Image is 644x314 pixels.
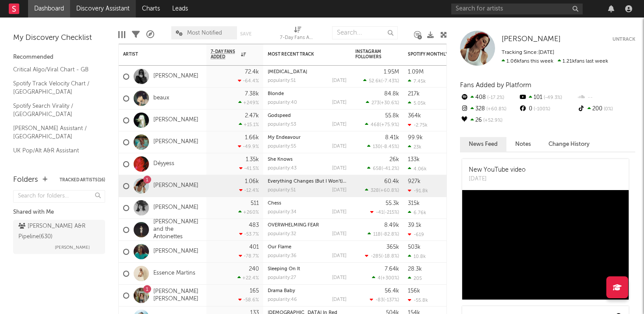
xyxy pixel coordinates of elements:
[268,70,347,74] div: Muse
[268,245,291,250] a: Our Flame
[211,49,239,60] span: 7-Day Fans Added
[268,254,297,258] div: popularity: 36
[373,166,382,171] span: 658
[13,65,96,74] a: Critical Algo/Viral Chart - GB
[373,232,381,237] span: 118
[268,78,296,83] div: popularity: 51
[408,275,422,281] div: 205
[408,179,421,184] div: 927k
[268,179,420,184] a: Everything Changes (But I Won't) (ft. [PERSON_NAME] & Casey MQ)
[268,223,347,228] div: OVERWHELMING FEAR
[502,59,608,64] span: 1.21k fans last week
[382,232,398,237] span: -82.8 %
[408,122,428,128] div: -2.75k
[268,297,297,302] div: popularity: 46
[373,145,381,149] span: 130
[612,35,635,44] button: Untrack
[13,123,96,141] a: [PERSON_NAME] Assistant / [GEOGRAPHIC_DATA]
[55,242,90,253] span: [PERSON_NAME]
[367,166,399,171] div: ( )
[268,245,347,250] div: Our Flame
[268,179,347,184] div: Everything Changes (But I Won't) (ft. Shygirl & Casey MQ)
[384,69,399,75] div: 1.95M
[245,135,259,141] div: 1.66k
[408,166,427,172] div: 4.06k
[268,92,284,96] a: Blonde
[506,137,540,152] button: Notes
[332,100,347,105] div: [DATE]
[332,210,347,215] div: [DATE]
[268,144,296,149] div: popularity: 55
[371,188,379,193] span: 328
[460,137,506,152] button: News Feed
[238,100,259,106] div: +249 %
[332,166,347,171] div: [DATE]
[408,210,426,215] div: 6.76k
[602,107,613,112] span: 0 %
[332,232,347,236] div: [DATE]
[460,103,518,115] div: 328
[378,276,381,281] span: 4
[13,220,105,254] a: [PERSON_NAME] A&R Pipeline(630)[PERSON_NAME]
[385,288,399,294] div: 56.4k
[368,231,399,237] div: ( )
[408,244,421,250] div: 503k
[385,210,398,215] span: -215 %
[153,248,198,255] a: [PERSON_NAME]
[123,52,189,57] div: Artist
[280,33,315,43] div: 7-Day Fans Added (7-Day Fans Added)
[365,122,399,127] div: ( )
[249,244,259,250] div: 401
[268,232,296,236] div: popularity: 32
[386,201,399,206] div: 55.3k
[153,160,174,168] a: Déyyess
[408,135,423,141] div: 99.9k
[460,82,531,88] span: Fans Added by Platform
[268,289,295,293] a: Drama Baby
[268,52,333,57] div: Most Recent Track
[518,92,577,103] div: 101
[469,166,526,175] div: New YouTube video
[187,30,222,36] span: Most Notified
[332,275,347,280] div: [DATE]
[268,201,347,206] div: Chess
[13,190,105,203] input: Search for folders...
[132,22,140,47] div: Filters
[502,50,554,55] span: Tracking Since: [DATE]
[146,22,154,47] div: A&R Pipeline
[371,123,380,127] span: 468
[118,22,125,47] div: Edit Columns
[238,78,259,84] div: -64.4 %
[371,254,381,259] span: -285
[383,166,398,171] span: -41.2 %
[502,59,553,64] span: 1.06k fans this week
[245,69,259,75] div: 72.4k
[60,178,105,182] button: Tracked Artists(16)
[251,201,259,206] div: 511
[153,288,202,303] a: [PERSON_NAME] [PERSON_NAME]
[408,52,474,57] div: Spotify Monthly Listeners
[577,92,635,103] div: --
[268,201,281,206] a: Chess
[280,22,315,47] div: 7-Day Fans Added (7-Day Fans Added)
[268,113,347,118] div: Godspeed
[153,219,202,241] a: [PERSON_NAME] and the Antoinettes
[372,275,399,281] div: ( )
[153,204,198,212] a: [PERSON_NAME]
[239,187,259,193] div: -12.4 %
[13,101,96,119] a: Spotify Search Virality / [GEOGRAPHIC_DATA]
[460,92,518,103] div: 408
[469,175,526,183] div: [DATE]
[268,210,297,215] div: popularity: 34
[268,157,347,162] div: She Knows
[540,137,598,152] button: Change History
[13,79,96,97] a: Spotify Track Velocity Chart / [GEOGRAPHIC_DATA]
[384,222,399,228] div: 8.49k
[482,118,502,123] span: +52.9 %
[13,207,105,218] div: Shared with Me
[370,209,399,215] div: ( )
[408,222,421,228] div: 39.1k
[240,32,251,36] button: Save
[153,182,198,190] a: [PERSON_NAME]
[408,297,428,303] div: -55.8k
